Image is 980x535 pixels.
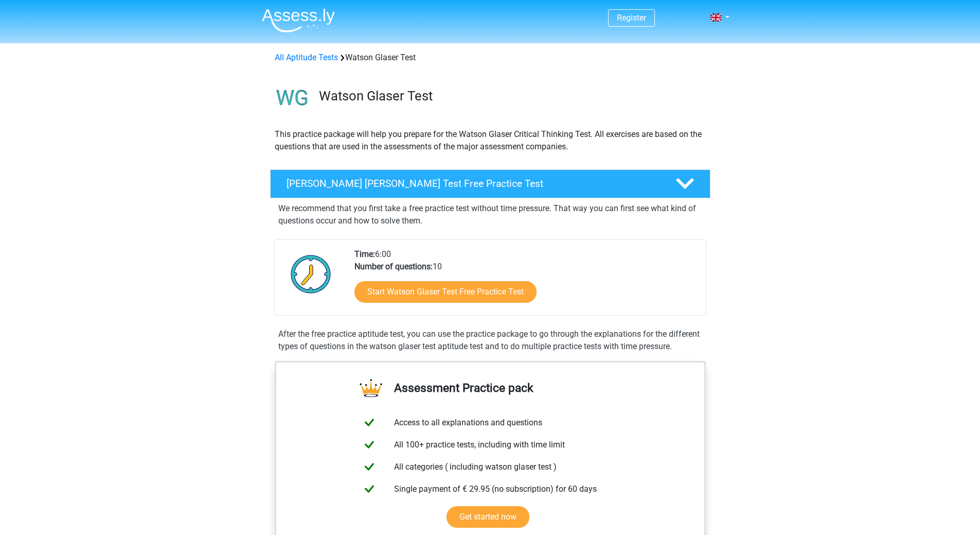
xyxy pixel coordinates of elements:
[262,8,335,32] img: Assessly
[617,13,646,23] a: Register
[447,506,529,528] a: Get started now
[354,262,433,271] b: Number of questions:
[275,53,338,62] a: All Aptitude Tests
[354,281,537,303] a: Start Watson Glaser Test Free Practice Test
[275,128,706,153] p: This practice package will help you prepare for the Watson Glaser Critical Thinking Test. All exe...
[266,169,715,198] a: [PERSON_NAME] [PERSON_NAME] Test Free Practice Test
[278,202,702,227] p: We recommend that you first take a free practice test without time pressure. That way you can fir...
[271,76,314,120] img: watson glaser test
[354,249,375,259] b: Time:
[271,51,710,64] div: Watson Glaser Test
[287,178,659,189] h4: [PERSON_NAME] [PERSON_NAME] Test Free Practice Test
[347,248,705,315] div: 6:00 10
[274,328,706,353] div: After the free practice aptitude test, you can use the practice package to go through the explana...
[319,88,702,104] h3: Watson Glaser Test
[285,248,337,300] img: Clock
